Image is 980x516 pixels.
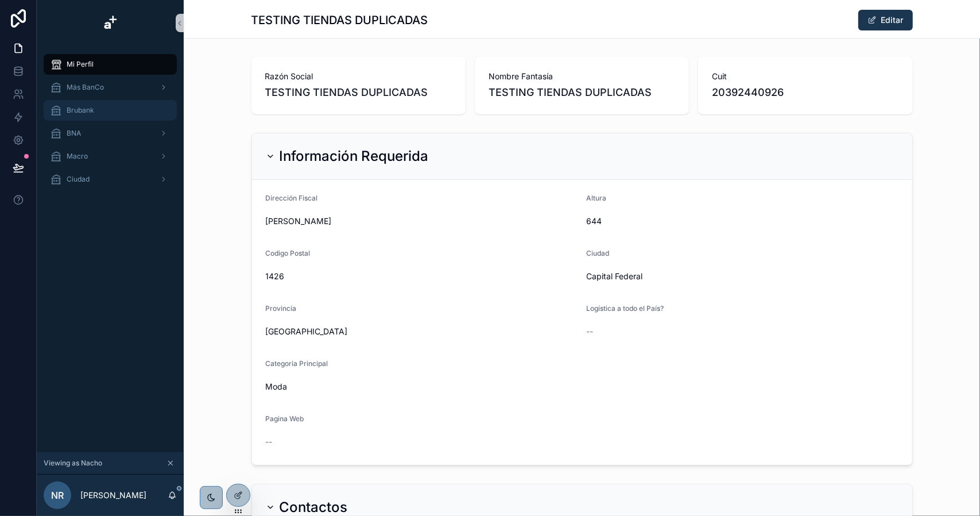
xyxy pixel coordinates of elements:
[587,326,594,337] span: --
[587,215,898,227] span: 644
[712,71,898,82] span: Cuit
[587,249,610,257] span: Ciudad
[266,271,578,282] span: 1426
[280,147,429,165] h2: Información Requerida
[587,304,664,313] span: Logística a todo el País?
[67,83,104,92] span: Más BanCo
[44,100,177,121] a: Brubank
[712,84,898,101] span: 20392440926
[51,488,64,502] span: NR
[80,490,146,501] p: [PERSON_NAME]
[858,10,913,30] button: Editar
[587,271,898,282] span: Capital Federal
[37,46,184,205] div: scrollable content
[44,123,177,144] a: BNA
[266,436,273,448] span: --
[67,129,81,138] span: BNA
[266,215,578,227] span: [PERSON_NAME]
[44,459,102,468] span: Viewing as Nacho
[266,249,311,257] span: Codigo Postal
[101,14,119,32] img: App logo
[489,71,675,82] span: Nombre Fantasía
[44,77,177,98] a: Más BanCo
[266,194,318,202] span: Dirección Fiscal
[251,12,428,28] h1: TESTING TIENDAS DUPLICADAS
[44,169,177,190] a: Ciudad
[67,60,94,69] span: Mi Perfil
[587,194,607,202] span: Altura
[265,84,452,101] span: TESTING TIENDAS DUPLICADAS
[67,152,88,161] span: Macro
[44,146,177,167] a: Macro
[489,84,675,101] span: TESTING TIENDAS DUPLICADAS
[67,175,90,184] span: Ciudad
[266,381,288,392] span: Moda
[266,359,328,368] span: Categoria Principal
[266,414,304,423] span: Pagina Web
[67,106,94,115] span: Brubank
[265,71,452,82] span: Razón Social
[44,54,177,75] a: Mi Perfil
[266,304,297,313] span: Provincia
[266,326,578,337] span: [GEOGRAPHIC_DATA]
